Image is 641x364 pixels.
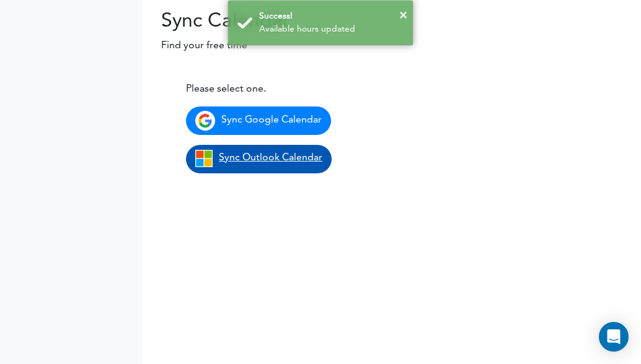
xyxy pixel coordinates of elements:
[195,150,213,167] img: microsoft_icon.png
[221,115,322,125] span: Sync Google Calendar
[259,23,404,36] div: Available hours updated
[259,10,404,23] div: Success!
[143,38,641,53] p: Find your free time
[219,153,322,163] span: Sync Outlook Calendar
[599,322,629,352] div: Open Intercom Messenger
[186,82,372,97] div: Please select one.
[399,6,407,25] button: ×
[195,111,215,131] img: google_icon.png
[186,106,331,135] a: Sync Google Calendar
[186,145,332,173] a: Sync Outlook Calendar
